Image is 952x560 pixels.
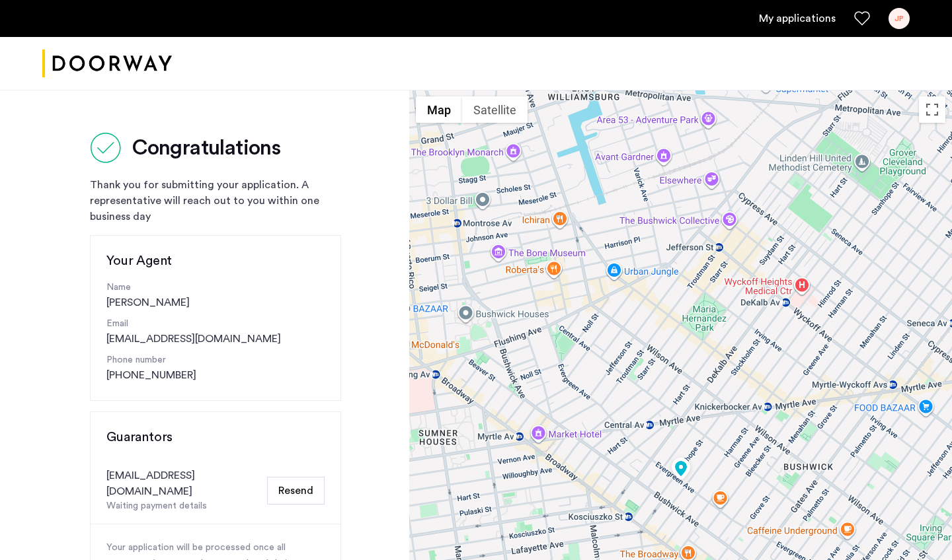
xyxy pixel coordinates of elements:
a: Cazamio logo [42,39,172,88]
iframe: chat widget [896,507,939,547]
button: Show satellite imagery [462,96,528,123]
p: Phone number [106,353,325,367]
p: Name [106,281,325,295]
img: logo [42,39,172,88]
h2: Congratulations [132,135,280,161]
div: JP [889,8,910,29]
h3: Guarantors [106,428,325,446]
a: [PHONE_NUMBER] [106,367,196,383]
a: Favorites [854,11,870,26]
button: Toggle fullscreen view [919,96,945,123]
a: [EMAIL_ADDRESS][DOMAIN_NAME] [106,331,281,347]
button: Resend Email [267,477,325,505]
p: Email [106,317,325,331]
button: Show street map [416,96,462,123]
div: Waiting payment details [106,499,262,513]
a: My application [759,11,836,26]
div: Thank you for submitting your application. A representative will reach out to you within one busi... [90,177,341,225]
div: [EMAIL_ADDRESS][DOMAIN_NAME] [106,468,262,499]
h3: Your Agent [106,252,325,270]
div: [PERSON_NAME] [106,281,325,310]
